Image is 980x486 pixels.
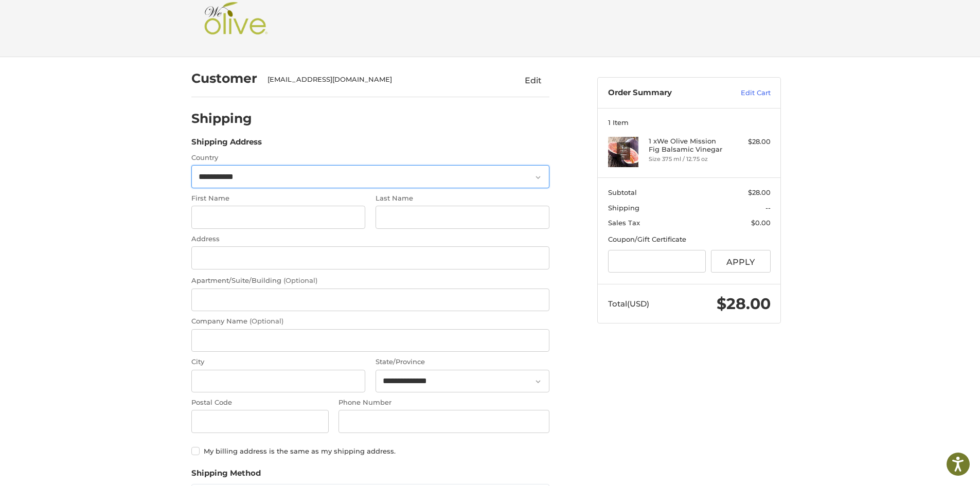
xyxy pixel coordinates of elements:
[730,137,771,147] div: $28.00
[717,294,771,313] span: $28.00
[118,13,131,26] button: Open LiveChat chat widget
[250,317,283,325] small: (Optional)
[711,250,771,273] button: Apply
[191,398,329,408] label: Postal Code
[608,204,639,212] span: Shipping
[376,357,549,367] label: State/Province
[191,234,549,244] label: Address
[191,193,365,204] label: First Name
[268,75,497,85] div: [EMAIL_ADDRESS][DOMAIN_NAME]
[895,458,980,486] iframe: Google Customer Reviews
[765,204,771,212] span: --
[608,250,706,273] input: Gift Certificate or Coupon Code
[191,153,549,163] label: Country
[748,188,771,196] span: $28.00
[376,193,549,204] label: Last Name
[191,276,549,286] label: Apartment/Suite/Building
[191,357,365,367] label: City
[608,88,719,98] h3: Order Summary
[649,155,727,164] li: Size 375 ml / 12.75 oz
[608,219,640,227] span: Sales Tax
[608,118,771,127] h3: 1 Item
[338,398,549,408] label: Phone Number
[191,447,549,455] label: My billing address is the same as my shipping address.
[191,136,262,153] legend: Shipping Address
[608,235,771,245] div: Coupon/Gift Certificate
[191,316,549,327] label: Company Name
[191,70,257,86] h2: Customer
[516,72,549,88] button: Edit
[719,88,771,98] a: Edit Cart
[283,276,317,284] small: (Optional)
[14,15,116,24] p: We're away right now. Please check back later!
[202,2,271,43] img: Shop We Olive
[191,467,261,484] legend: Shipping Method
[191,111,252,127] h2: Shipping
[608,299,649,309] span: Total (USD)
[608,188,637,196] span: Subtotal
[751,219,771,227] span: $0.00
[649,137,727,154] h4: 1 x We Olive Mission Fig Balsamic Vinegar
